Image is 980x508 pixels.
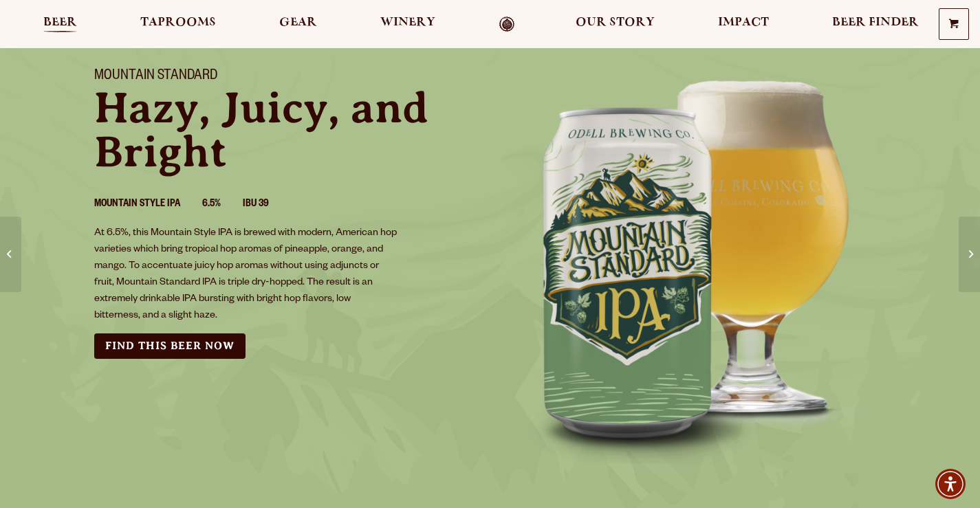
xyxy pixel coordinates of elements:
span: Beer [43,17,77,28]
li: Mountain Style IPA [94,196,202,214]
span: Impact [718,17,769,28]
span: Gear [279,17,317,28]
a: Beer [34,16,86,32]
span: Beer Finder [832,17,919,28]
span: Our Story [576,17,655,28]
span: Winery [380,17,435,28]
a: Find this Beer Now [94,333,246,359]
a: Winery [371,16,444,32]
a: Gear [270,16,326,32]
a: Impact [709,16,778,32]
a: Odell Home [481,16,532,32]
a: Our Story [567,16,664,32]
img: Image of can and pour [490,52,903,464]
div: Accessibility Menu [935,469,966,499]
p: Hazy, Juicy, and Bright [94,86,474,174]
a: Beer Finder [823,16,928,32]
li: IBU 39 [243,196,291,214]
span: Taprooms [140,17,216,28]
a: Taprooms [131,16,225,32]
li: 6.5% [202,196,243,214]
h1: Mountain Standard [94,68,474,86]
p: At 6.5%, this Mountain Style IPA is brewed with modern, American hop varieties which bring tropic... [94,225,398,324]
